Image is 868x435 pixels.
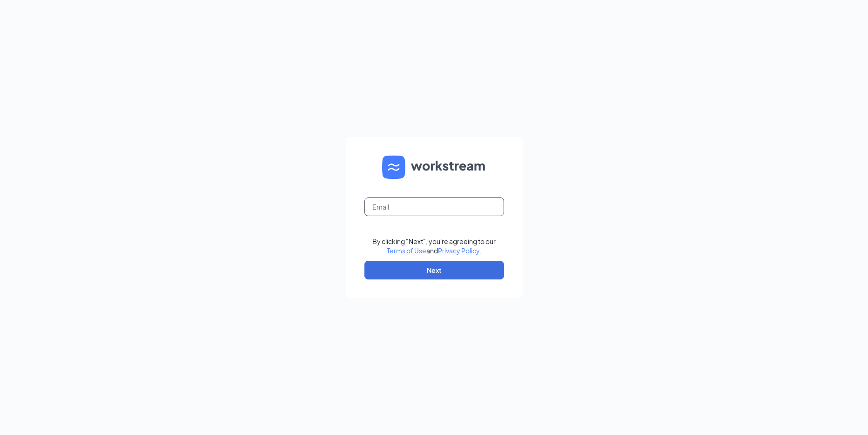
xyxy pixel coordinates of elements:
div: By clicking "Next", you're agreeing to our and . [372,237,496,255]
a: Terms of Use [387,246,426,255]
input: Email [364,197,504,216]
img: WS logo and Workstream text [382,156,486,179]
a: Privacy Policy [438,246,479,255]
button: Next [364,261,504,279]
